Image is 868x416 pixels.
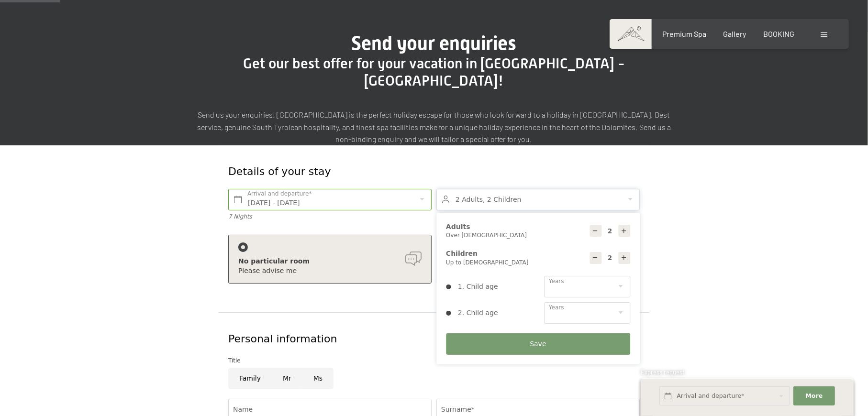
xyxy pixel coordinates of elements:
[228,356,640,365] div: Title
[352,32,517,55] span: Send your enquiries
[238,266,422,276] div: Please advise me
[446,333,630,355] button: Save
[228,164,570,179] div: Details of your stay
[228,213,432,221] div: 7 Nights
[763,29,794,38] a: BOOKING
[793,386,835,406] button: More
[228,332,640,347] div: Personal information
[243,55,625,89] span: Get our best offer for your vacation in [GEOGRAPHIC_DATA] - [GEOGRAPHIC_DATA]!
[195,109,673,145] p: Send us your enquiries! [GEOGRAPHIC_DATA] is the perfect holiday escape for those who look forwar...
[641,368,685,376] span: Express request
[530,339,546,349] span: Save
[238,257,422,266] div: No particular room
[723,29,746,38] a: Gallery
[662,29,706,38] a: Premium Spa
[806,392,823,400] span: More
